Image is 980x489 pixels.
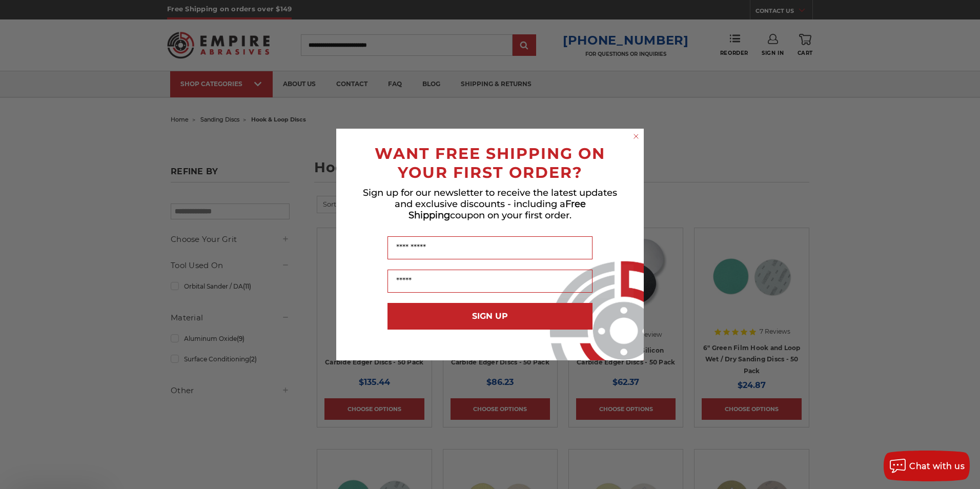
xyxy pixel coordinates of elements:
span: Free Shipping [409,198,586,221]
span: WANT FREE SHIPPING ON YOUR FIRST ORDER? [375,144,605,182]
button: SIGN UP [387,303,593,330]
button: Chat with us [884,451,970,481]
input: Email [387,270,593,293]
span: Chat with us [909,461,965,471]
span: Sign up for our newsletter to receive the latest updates and exclusive discounts - including a co... [363,187,617,221]
button: Close dialog [631,131,641,141]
